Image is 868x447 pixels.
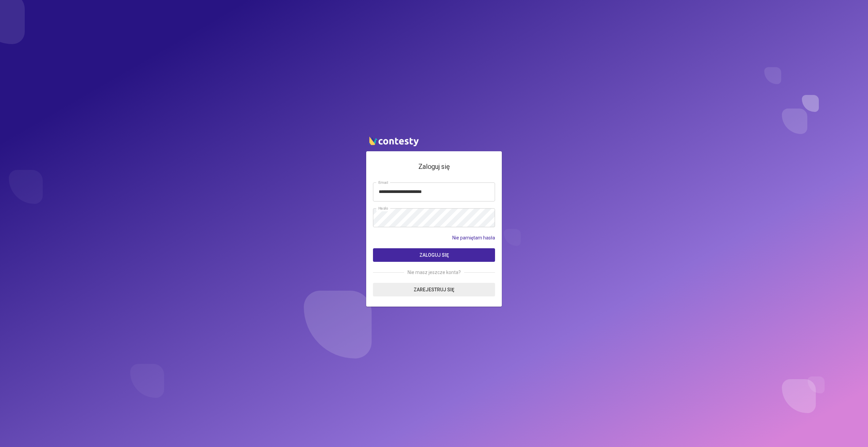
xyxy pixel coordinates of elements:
button: Zaloguj się [373,248,495,262]
span: Nie masz jeszcze konta? [404,269,464,276]
a: Zarejestruj się [373,283,495,296]
span: Zaloguj się [419,252,449,258]
img: contesty logo [366,134,420,148]
a: Nie pamiętam hasła [452,234,495,241]
h4: Zaloguj się [373,161,495,172]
